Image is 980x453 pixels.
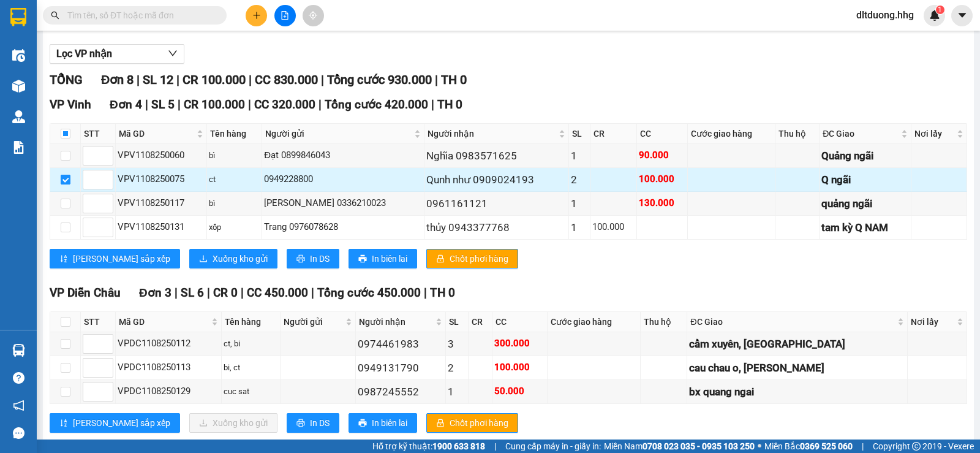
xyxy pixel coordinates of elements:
[48,89,110,116] strong: PHIẾU GỬI HÀNG
[248,97,251,112] span: |
[99,335,113,344] span: Increase Value
[103,157,110,164] span: down
[318,97,322,112] span: |
[494,440,496,453] span: |
[40,12,117,39] strong: HÃNG XE HẢI HOÀNG GIA
[118,196,205,211] div: VPV1108250117
[689,336,905,352] div: cẩm xuyên, [GEOGRAPHIC_DATA]
[103,393,110,400] span: down
[103,369,110,376] span: down
[281,11,289,20] span: file-add
[99,194,113,204] span: Increase Value
[430,286,455,300] span: TH 0
[73,252,170,265] span: [PERSON_NAME] sắp xếp
[274,5,296,26] button: file-add
[51,11,59,20] span: search
[101,72,134,87] span: Đơn 8
[99,359,113,368] span: Increase Value
[571,148,588,164] div: 1
[643,441,755,451] strong: 0708 023 035 - 0935 103 250
[317,286,421,300] span: Tổng cước 450.000
[59,254,68,264] span: sort-ascending
[689,384,905,400] div: bx quang ngai
[176,72,179,87] span: |
[181,286,204,300] span: SL 6
[358,336,443,352] div: 0974461983
[178,97,181,112] span: |
[99,392,113,401] span: Decrease Value
[103,360,110,368] span: up
[637,124,688,144] th: CC
[10,8,26,26] img: logo-vxr
[103,196,110,204] span: up
[287,249,339,268] button: printerIn DS
[12,80,25,93] img: warehouse-icon
[846,7,924,23] span: dltduong.hhg
[446,312,469,332] th: SL
[426,413,518,433] button: lockChốt phơi hàng
[13,372,24,384] span: question-circle
[224,386,278,398] div: cuc sat
[641,312,688,332] th: Thu hộ
[494,384,545,399] div: 50.000
[116,380,222,404] td: VPDC1108250129
[505,440,601,453] span: Cung cấp máy in - giấy in:
[284,315,343,329] span: Người gửi
[264,172,422,187] div: 0949228800
[254,97,315,112] span: CC 320.000
[59,419,68,428] span: sort-ascending
[99,147,113,156] span: Increase Value
[12,49,25,62] img: warehouse-icon
[224,362,278,374] div: bi, ct
[118,148,205,163] div: VPV1108250060
[914,127,954,140] span: Nơi lấy
[222,312,281,332] th: Tên hàng
[321,72,324,87] span: |
[494,337,545,351] div: 300.000
[372,252,407,265] span: In biên lai
[99,170,113,180] span: Increase Value
[50,413,180,433] button: sort-ascending[PERSON_NAME] sắp xếp
[571,219,588,236] div: 1
[571,196,588,212] div: 1
[246,5,267,26] button: plus
[592,220,635,235] div: 100.000
[99,344,113,353] span: Decrease Value
[189,413,277,433] button: downloadXuống kho gửi
[99,156,113,165] span: Decrease Value
[13,427,24,439] span: message
[81,124,116,144] th: STT
[821,172,908,188] div: Q ngãi
[492,312,547,332] th: CC
[116,144,207,168] td: VPV1108250060
[56,46,112,61] span: Lọc VP nhận
[209,197,260,210] div: bì
[358,254,367,264] span: printer
[116,216,207,240] td: VPV1108250131
[310,252,330,265] span: In DS
[690,315,894,329] span: ĐC Giao
[103,181,110,188] span: down
[912,442,921,451] span: copyright
[296,254,305,264] span: printer
[358,419,367,428] span: printer
[175,286,178,300] span: |
[758,444,761,449] span: ⚪️
[303,5,324,26] button: aim
[103,205,110,212] span: down
[13,400,24,411] span: notification
[372,440,485,453] span: Hỗ trợ kỹ thuật:
[862,440,864,453] span: |
[426,172,567,188] div: Qunh như 0909024193
[548,312,641,332] th: Cước giao hàng
[424,286,427,300] span: |
[448,384,466,400] div: 1
[7,51,28,112] img: logo
[224,338,278,350] div: ct, bi
[139,286,171,300] span: Đơn 3
[448,336,466,352] div: 3
[12,110,25,123] img: warehouse-icon
[426,148,567,164] div: Nghĩa 0983571625
[99,227,113,237] span: Decrease Value
[116,168,207,192] td: VPV1108250075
